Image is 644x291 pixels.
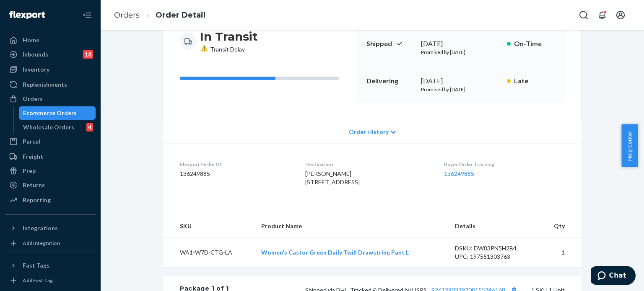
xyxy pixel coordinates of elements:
[23,137,40,146] div: Parcel
[9,11,45,19] img: Flexport logo
[5,48,96,61] a: Inbounds18
[23,152,43,161] div: Freight
[5,238,96,248] a: Add Integration
[261,249,409,256] a: Women's Castor Green Daily Twill Drawstring Pant L
[5,178,96,192] a: Returns
[23,65,49,74] div: Inventory
[612,7,629,23] button: Open account menu
[594,7,610,23] button: Open notifications
[621,124,638,167] button: Help Center
[23,261,49,270] div: Fast Tags
[23,167,36,175] div: Prep
[448,215,540,237] th: Details
[5,135,96,148] a: Parcel
[23,36,39,44] div: Home
[540,215,582,237] th: Qty
[180,170,292,178] dd: 136249885
[444,170,474,177] a: 136249885
[23,80,67,89] div: Replenishments
[421,86,500,93] p: Promised by [DATE]
[421,76,500,86] div: [DATE]
[254,215,448,237] th: Product Name
[305,161,430,168] dt: Destination
[5,259,96,272] button: Fast Tags
[23,196,51,204] div: Reporting
[156,10,205,20] a: Order Detail
[86,123,93,131] div: 4
[163,237,254,268] td: WA1-W7D-CTG-LA
[23,109,77,117] div: Ecommerce Orders
[23,95,43,103] div: Orders
[305,170,360,185] span: [PERSON_NAME] [STREET_ADDRESS]
[575,7,592,23] button: Open Search Box
[540,237,582,268] td: 1
[591,266,636,287] iframe: Opens a widget where you can chat to one of our agents
[107,3,212,28] ol: breadcrumbs
[23,224,58,232] div: Integrations
[5,276,96,286] a: Add Fast Tag
[19,106,96,120] a: Ecommerce Orders
[5,164,96,178] a: Prep
[163,215,254,237] th: SKU
[23,277,53,284] div: Add Fast Tag
[366,39,414,49] p: Shipped
[23,123,74,131] div: Wholesale Orders
[514,76,555,86] p: Late
[5,150,96,163] a: Freight
[455,244,534,252] div: DSKU: DW83PN5H2B4
[5,221,96,235] button: Integrations
[23,50,48,59] div: Inbounds
[19,121,96,134] a: Wholesale Orders4
[366,76,414,86] p: Delivering
[5,63,96,76] a: Inventory
[83,50,93,59] div: 18
[349,128,389,136] span: Order History
[180,161,292,168] dt: Flexport Order ID
[200,29,258,44] h3: In Transit
[23,239,60,247] div: Add Integration
[114,10,140,20] a: Orders
[5,193,96,207] a: Reporting
[514,39,555,49] p: On-Time
[421,49,500,56] p: Promised by [DATE]
[79,7,96,23] button: Close Navigation
[5,78,96,91] a: Replenishments
[421,39,500,49] div: [DATE]
[444,161,565,168] dt: Buyer Order Tracking
[5,33,96,47] a: Home
[455,252,534,261] div: UPC: 197551303763
[23,181,45,189] div: Returns
[5,92,96,106] a: Orders
[200,46,245,53] span: Transit Delay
